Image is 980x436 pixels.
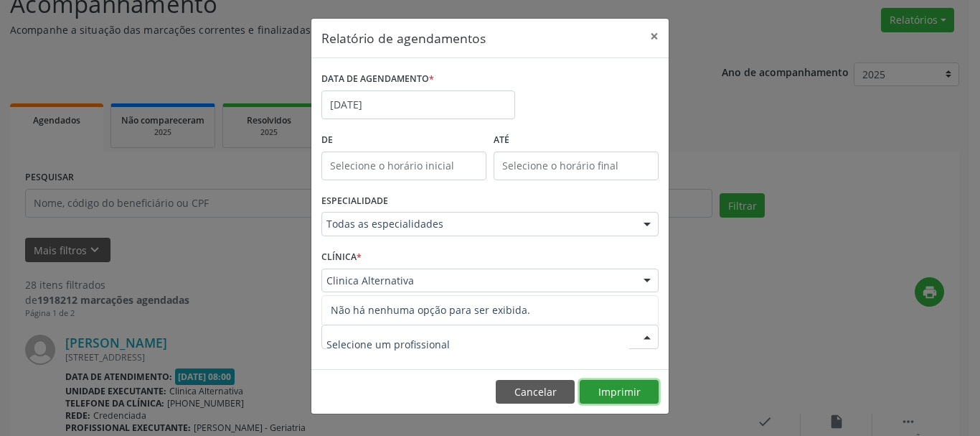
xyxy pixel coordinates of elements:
span: Clinica Alternativa [326,274,629,288]
input: Selecione o horário final [494,152,659,180]
label: CLÍNICA [321,246,362,269]
label: ATÉ [494,129,659,152]
button: Cancelar [496,380,575,404]
label: DATA DE AGENDAMENTO [321,68,434,91]
h5: Relatório de agendamentos [321,29,486,47]
button: Imprimir [580,380,659,404]
input: Selecione um profissional [326,330,629,358]
button: Close [640,19,669,54]
label: De [321,129,486,152]
input: Selecione o horário inicial [321,152,486,180]
input: Selecione uma data ou intervalo [321,91,515,119]
span: Não há nenhuma opção para ser exibida. [322,296,658,325]
label: ESPECIALIDADE [321,190,388,213]
span: Todas as especialidades [326,217,629,231]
